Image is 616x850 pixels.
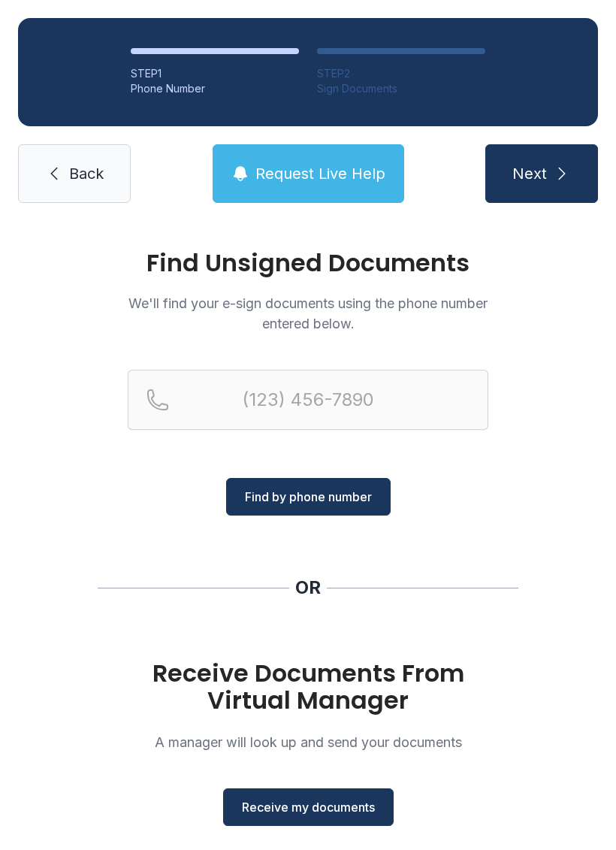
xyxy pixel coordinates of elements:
[128,293,488,334] p: We'll find your e-sign documents using the phone number entered below.
[317,66,485,81] div: STEP 2
[512,163,547,184] span: Next
[245,488,372,506] span: Find by phone number
[242,798,375,816] span: Receive my documents
[128,660,488,714] h1: Receive Documents From Virtual Manager
[131,81,299,96] div: Phone Number
[128,732,488,752] p: A manager will look up and send your documents
[128,251,488,275] h1: Find Unsigned Documents
[317,81,485,96] div: Sign Documents
[128,370,488,430] input: Reservation phone number
[131,66,299,81] div: STEP 1
[69,163,104,184] span: Back
[295,576,321,600] div: OR
[255,163,385,184] span: Request Live Help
